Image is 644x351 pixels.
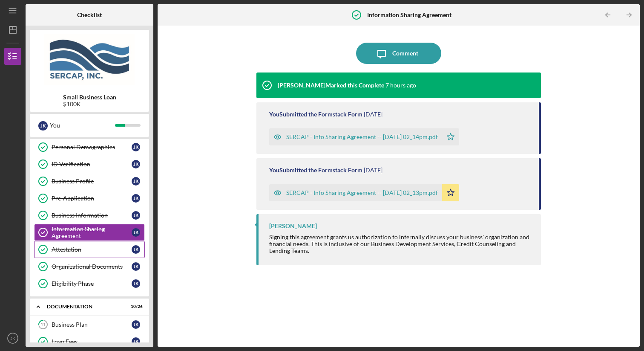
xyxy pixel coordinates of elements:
div: J K [132,228,140,237]
button: Comment [356,43,441,64]
img: Product logo [30,34,149,85]
div: Business Profile [52,178,132,185]
div: You [50,118,115,133]
text: JK [10,336,15,341]
div: Documentation [47,304,121,309]
div: [PERSON_NAME] [269,223,317,229]
time: 2025-08-12 18:13 [364,167,382,174]
div: J K [132,194,140,203]
div: Information Sharing Agreement [52,226,132,239]
div: Business Plan [52,321,132,328]
div: J K [132,211,140,220]
div: Comment [392,43,418,64]
a: Organizational DocumentsJK [34,258,145,275]
div: Attestation [52,246,132,253]
a: Loan FeesJK [34,333,145,350]
a: Business InformationJK [34,207,145,224]
div: 10 / 26 [127,304,143,309]
a: 11Business PlanJK [34,316,145,333]
div: J K [132,262,140,271]
div: SERCAP - Info Sharing Agreement -- [DATE] 02_13pm.pdf [286,189,438,196]
div: J K [132,320,140,329]
button: SERCAP - Info Sharing Agreement -- [DATE] 02_13pm.pdf [269,184,459,201]
div: J K [132,245,140,254]
button: SERCAP - Info Sharing Agreement -- [DATE] 02_14pm.pdf [269,128,459,145]
a: ID VerificationJK [34,156,145,173]
div: Eligibility Phase [52,280,132,287]
time: 2025-08-12 18:14 [364,111,382,118]
div: $100K [63,101,116,107]
div: You Submitted the Formstack Form [269,111,362,118]
div: J K [132,337,140,346]
tspan: 11 [40,322,46,328]
div: ID Verification [52,161,132,168]
div: J K [132,160,140,168]
div: [PERSON_NAME] Marked this Complete [278,82,384,89]
a: Pre-ApplicationJK [34,190,145,207]
b: Information Sharing Agreement [367,12,451,18]
button: JK [4,330,21,347]
a: Information Sharing AgreementJK [34,224,145,241]
a: Eligibility PhaseJK [34,275,145,292]
div: J K [132,279,140,288]
div: Personal Demographics [52,144,132,151]
div: J K [38,121,48,131]
div: You Submitted the Formstack Form [269,167,362,174]
time: 2025-08-13 13:18 [385,82,416,89]
div: Signing this agreement grants us authorization to internally discuss your business' organization ... [269,234,532,254]
div: Organizational Documents [52,263,132,270]
a: Business ProfileJK [34,173,145,190]
div: SERCAP - Info Sharing Agreement -- [DATE] 02_14pm.pdf [286,133,438,140]
div: Loan Fees [52,338,132,345]
div: J K [132,143,140,151]
div: J K [132,177,140,186]
div: Business Information [52,212,132,219]
a: Personal DemographicsJK [34,139,145,156]
a: AttestationJK [34,241,145,258]
b: Small Business Loan [63,94,116,101]
div: Pre-Application [52,195,132,202]
b: Checklist [77,12,102,18]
